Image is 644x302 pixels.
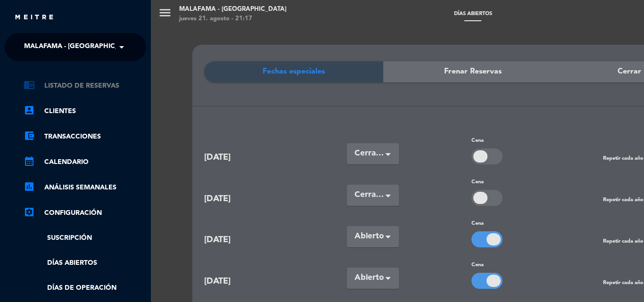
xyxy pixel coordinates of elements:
a: Configuración [24,207,146,219]
i: calendar_month [24,155,35,167]
i: account_box [24,105,35,116]
img: MEITRE [14,14,54,21]
a: account_balance_walletTransacciones [24,131,146,142]
a: account_boxClientes [24,106,146,117]
i: settings_applications [24,206,35,218]
a: assessmentANÁLISIS SEMANALES [24,182,146,193]
i: assessment [24,181,35,192]
i: account_balance_wallet [24,130,35,141]
a: Suscripción [24,233,146,244]
a: calendar_monthCalendario [24,156,146,168]
span: Malafama - [GEOGRAPHIC_DATA] [24,37,138,57]
a: Días de Operación [24,283,146,294]
a: chrome_reader_modeListado de Reservas [24,80,146,91]
i: chrome_reader_mode [24,79,35,90]
a: Días abiertos [24,258,146,269]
